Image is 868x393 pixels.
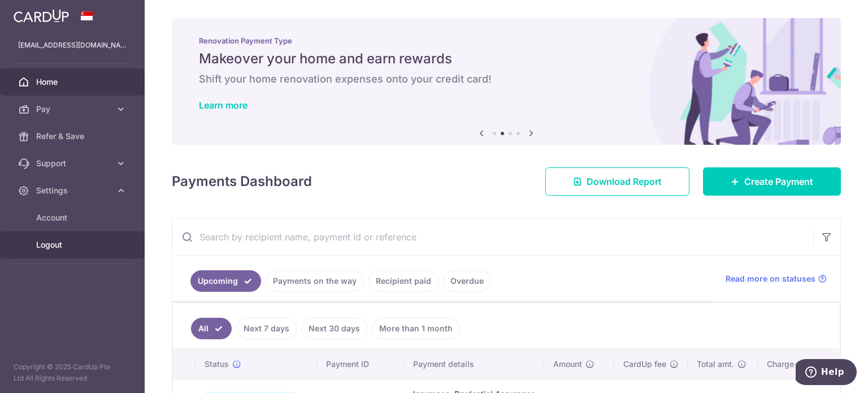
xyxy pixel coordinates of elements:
a: Overdue [443,270,491,292]
span: Read more on statuses [726,273,815,284]
span: CardUp fee [623,359,666,370]
h6: Shift your home renovation expenses onto your credit card! [199,72,814,86]
img: CardUp [14,9,69,23]
a: More than 1 month [372,318,460,339]
a: Next 7 days [236,318,297,339]
p: Renovation Payment Type [199,36,814,45]
h5: Makeover your home and earn rewards [199,50,814,68]
span: Support [36,158,111,169]
iframe: Opens a widget where you can find more information [796,359,857,387]
img: Renovation banner [172,18,841,145]
a: Read more on statuses [726,273,827,284]
a: All [191,318,232,339]
span: Home [36,76,111,88]
span: Account [36,212,111,223]
th: Payment details [404,349,544,379]
span: Refer & Save [36,131,111,142]
span: Settings [36,185,111,196]
a: Learn more [199,100,248,111]
span: Logout [36,239,111,251]
a: Upcoming [190,270,261,292]
p: [EMAIL_ADDRESS][DOMAIN_NAME] [18,40,127,51]
a: Create Payment [703,167,841,196]
span: Amount [553,359,582,370]
a: Recipient paid [368,270,439,292]
a: Download Report [545,167,689,196]
a: Next 30 days [301,318,367,339]
input: Search by recipient name, payment id or reference [172,219,813,255]
span: Charge date [767,359,813,370]
span: Status [205,359,229,370]
span: Download Report [587,175,662,188]
span: Create Payment [744,175,813,188]
a: Payments on the way [266,270,364,292]
h4: Payments Dashboard [172,171,312,192]
span: Pay [36,103,111,115]
span: Total amt. [697,359,734,370]
th: Payment ID [317,349,404,379]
